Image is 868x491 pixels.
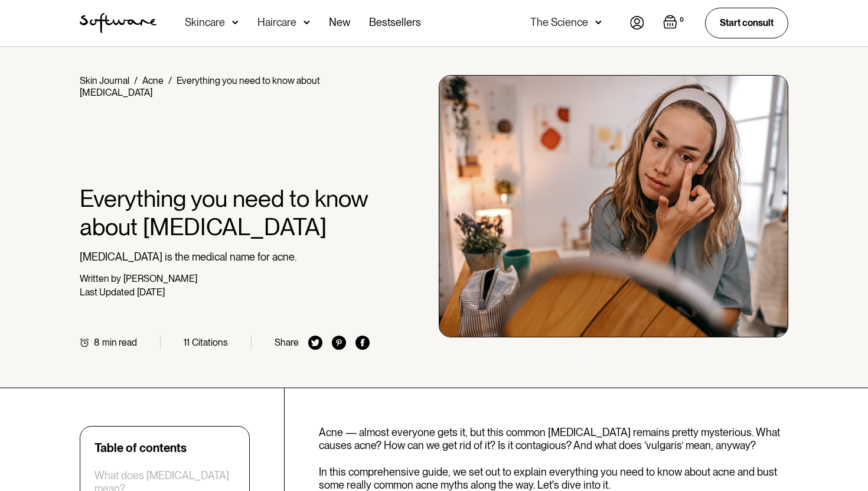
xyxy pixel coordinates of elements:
img: facebook icon [355,336,370,350]
div: / [168,75,172,86]
p: In this comprehensive guide, we set out to explain everything you need to know about acne and bus... [319,466,788,491]
div: 8 [94,337,100,348]
div: Citations [192,337,228,348]
div: Table of contents [94,441,187,455]
a: Start consult [705,8,788,38]
a: Open cart [663,15,686,31]
a: Skin Journal [80,75,129,86]
div: 0 [677,15,686,25]
div: / [134,75,138,86]
div: The Science [530,17,588,28]
div: Everything you need to know about [MEDICAL_DATA] [80,75,320,98]
p: Acne — almost everyone gets it, but this common [MEDICAL_DATA] remains pretty mysterious. What ca... [319,426,788,451]
a: Acne [142,75,164,86]
div: Skincare [185,17,225,28]
h1: Everything you need to know about [MEDICAL_DATA] [80,184,370,241]
img: arrow down [232,17,239,28]
div: min read [102,337,137,348]
div: Share [275,337,299,348]
div: [PERSON_NAME] [123,273,197,284]
img: twitter icon [308,336,322,350]
div: Written by [80,273,121,284]
div: Haircare [257,17,296,28]
img: arrow down [304,17,310,28]
div: 11 [184,337,190,348]
img: Software Logo [80,13,156,33]
img: pinterest icon [332,336,346,350]
img: arrow down [595,17,602,28]
div: [DATE] [137,287,165,298]
p: [MEDICAL_DATA] is the medical name for acne. [80,251,370,264]
a: home [80,13,156,33]
div: Last Updated [80,287,135,298]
